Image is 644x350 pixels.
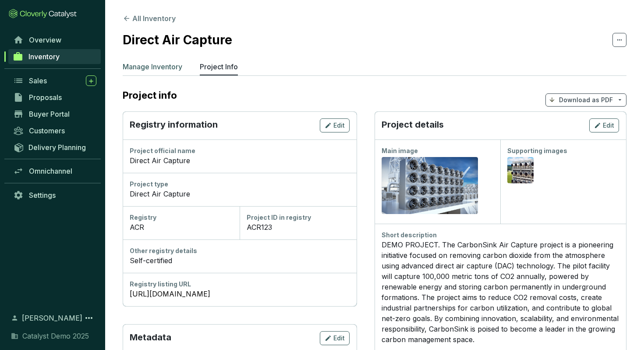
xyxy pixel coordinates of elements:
span: Edit [333,121,345,130]
div: Main image [382,146,493,155]
span: Catalyst Demo 2025 [22,331,89,341]
p: Manage Inventory [123,61,182,72]
span: Buyer Portal [29,110,70,118]
div: DEMO PROJECT. The CarbonSink Air Capture project is a pioneering initiative focused on removing c... [382,239,619,345]
a: Inventory [8,49,101,64]
a: Customers [9,123,101,138]
button: All Inventory [123,13,176,24]
span: Settings [29,191,56,200]
div: Direct Air Capture [130,189,350,199]
span: Proposals [29,93,62,102]
a: Omnichannel [9,164,101,179]
div: ACR123 [247,222,350,232]
div: Registry [130,213,233,222]
span: Inventory [28,52,60,61]
span: Delivery Planning [28,143,86,152]
div: Short description [382,231,619,239]
a: Settings [9,188,101,203]
div: Project ID in registry [247,213,350,222]
div: ACR [130,222,233,232]
button: Edit [320,118,350,132]
p: Metadata [130,331,171,345]
div: Project official name [130,146,350,155]
p: Registry information [130,118,218,132]
span: [PERSON_NAME] [22,313,82,323]
div: Registry listing URL [130,280,350,289]
a: Delivery Planning [9,140,101,154]
a: Proposals [9,90,101,105]
p: Project Info [200,61,238,72]
div: Self-certified [130,255,350,266]
span: Edit [603,121,614,130]
h2: Direct Air Capture [123,31,232,49]
div: Other registry details [130,246,350,255]
a: Sales [9,73,101,88]
button: Edit [320,331,350,345]
div: Project type [130,180,350,189]
span: Omnichannel [29,167,72,175]
span: Customers [29,126,65,135]
p: Download as PDF [559,96,613,104]
div: Direct Air Capture [130,155,350,166]
span: Overview [29,36,61,44]
button: Edit [589,118,619,132]
h2: Project info [123,89,186,101]
div: Supporting images [507,146,619,155]
p: Project details [382,118,444,132]
span: Sales [29,76,47,85]
a: Buyer Portal [9,107,101,121]
span: Edit [333,334,345,343]
a: [URL][DOMAIN_NAME] [130,289,350,299]
a: Overview [9,32,101,47]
